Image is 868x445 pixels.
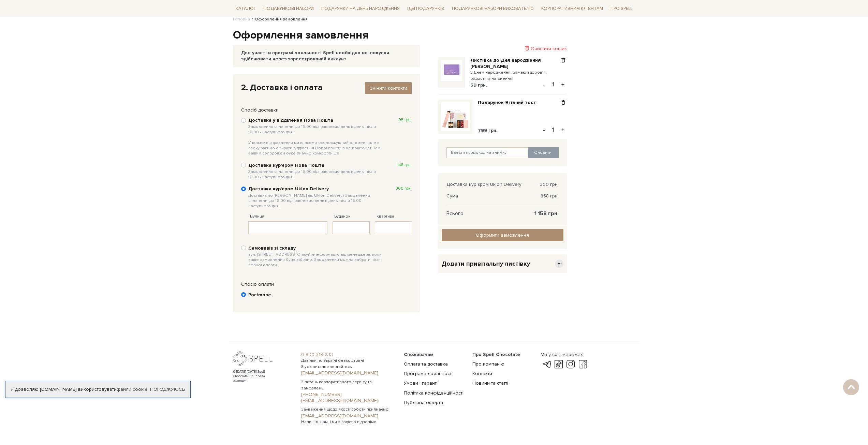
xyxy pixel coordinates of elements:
[404,400,443,405] a: Публічна оферта
[478,128,498,133] span: 799 грн.
[398,117,412,123] span: 95 грн.
[541,352,588,358] div: Ми у соц. мережах:
[248,162,384,180] b: Доставка кур'єром Нова Пошта
[301,419,396,425] span: Напишіть нам, і ми з радістю відповімо
[470,70,560,82] small: З Днем народження! Бажаю здоров’я, радості та натхнення!
[541,125,547,135] button: -
[241,50,412,62] div: Для участі в програмі лояльності Spell необхідно всі покупки здійснювати через зареєстрований акк...
[233,3,259,14] a: Каталог
[441,60,462,81] img: Листівка до Дня народження лавандова
[334,213,350,220] label: Будинок
[472,371,492,376] a: Контакти
[397,162,412,168] span: 148 грн.
[150,386,185,392] a: Погоджуюсь
[442,260,530,268] span: Додати привітальну листівку
[404,390,464,396] a: Політика конфіденційності
[608,3,635,14] a: Про Spell
[528,147,559,158] button: Оновити
[248,124,384,156] span: Замовлення сплаченні до 16:00 відправляємо день в день, після 16:00 - наступного дня. У кожне від...
[446,210,464,217] span: Всього
[534,210,559,217] span: 1 158 грн.
[539,3,606,14] a: Корпоративним клієнтам
[261,3,317,14] a: Подарункові набори
[233,17,250,22] a: Головна
[117,386,148,392] a: файли cookie
[404,352,433,357] span: Споживачам
[553,360,564,369] a: tik-tok
[404,371,453,376] a: Програма лояльності
[241,82,412,93] div: 2. Доставка і оплата
[301,391,396,398] a: [PHONE_NUMBER]
[238,107,415,113] div: Спосіб доставки
[396,186,412,191] span: 300 грн.
[248,186,384,209] b: Доставка курʼєром Uklon Delivery
[472,352,520,357] span: Про Spell Chocolate
[250,16,308,23] li: Оформлення замовлення
[238,281,415,287] div: Спосіб оплати
[301,398,396,404] a: [EMAIL_ADDRESS][DOMAIN_NAME]
[248,169,384,180] span: Замовлення сплаченні до 16:00 відправляємо день в день, після 16:00 - наступного дня
[248,252,384,268] span: вул. [STREET_ADDRESS] Очікуйте інформацію від менеджера, коли ваше замовлення буде зібрано. Замов...
[470,82,487,88] span: 59 грн.
[404,361,448,367] a: Оплата та доставка
[248,193,384,209] span: Доставка по [PERSON_NAME] від Uklon Delivery ( Замовлення сплаченні до 16:00 відправляємо день в ...
[248,117,384,156] b: Доставка у відділення Нова Пошта
[541,193,559,199] span: 858 грн.
[472,361,504,367] a: Про компанію
[541,79,547,90] button: -
[377,213,394,220] label: Квартира
[5,386,190,392] div: Я дозволяю [DOMAIN_NAME] використовувати
[404,380,439,386] a: Умови і гарантії
[248,292,271,298] b: Portmone
[301,364,396,370] span: З усіх питань звертайтесь:
[369,85,407,91] span: Змінити контакти
[233,370,279,383] div: © [DATE]-[DATE] Spell Chocolate. Всі права захищені
[301,358,396,364] span: Дзвінки по Україні безкоштовні
[301,379,396,391] span: З питань корпоративного сервісу та замовлень:
[555,259,563,268] span: +
[449,3,536,14] a: Подарункові набори вихователю
[301,352,396,358] a: 0 800 319 233
[248,245,384,268] b: Самовивіз зі складу
[470,57,559,70] a: Листівка до Дня народження [PERSON_NAME]
[301,413,396,419] a: [EMAIL_ADDRESS][DOMAIN_NAME]
[541,360,552,369] a: telegram
[577,360,589,369] a: facebook
[250,213,264,220] label: Вулиця
[446,193,458,199] span: Сума
[476,232,529,238] span: Оформити замовлення
[301,406,396,413] span: Зауваження щодо якості роботи приймаємо:
[301,370,396,376] a: [EMAIL_ADDRESS][DOMAIN_NAME]
[565,360,576,369] a: instagram
[319,3,402,14] a: Подарунки на День народження
[438,45,567,52] div: Очистити кошик
[446,181,521,188] span: Доставка курʼєром Uklon Delivery
[478,100,541,106] a: Подарунок Ягідний тост
[441,102,470,131] img: Подарунок Ягідний тост
[233,28,635,43] h1: Оформлення замовлення
[404,3,447,14] a: Ідеї подарунків
[559,79,567,90] button: +
[446,147,529,158] input: Ввести промокод на знижку
[559,125,567,135] button: +
[540,181,559,188] span: 300 грн.
[472,380,508,386] a: Новини та статті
